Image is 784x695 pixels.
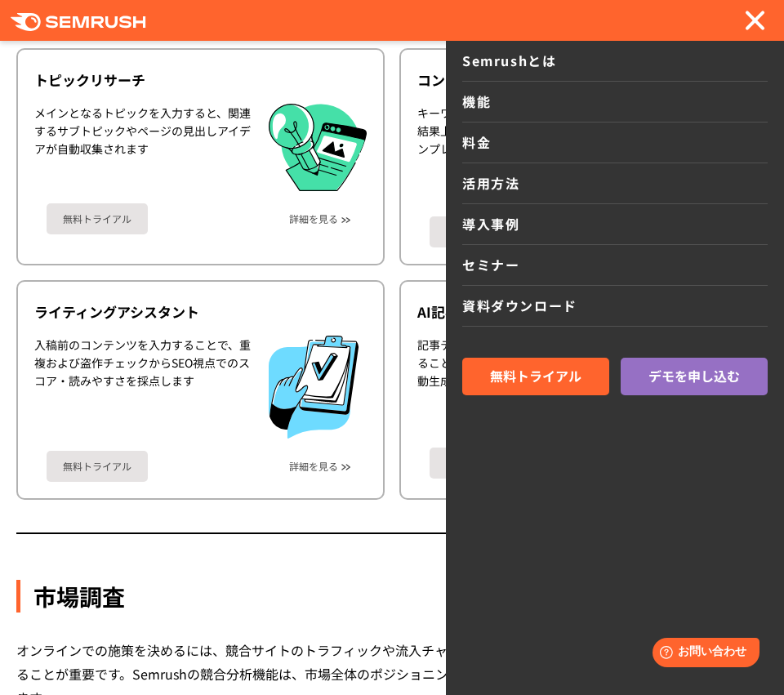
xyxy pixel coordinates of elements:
[417,70,750,90] div: コンテンツテンプレート
[462,82,768,123] a: 機能
[47,451,148,482] a: 無料トライアル
[462,123,768,163] a: 料金
[462,41,768,82] a: Semrushとは
[289,213,338,225] a: 詳細を見る
[462,286,768,327] a: 資料ダウンロード
[430,216,531,247] a: 無料トライアル
[16,580,768,613] div: 市場調査
[639,631,766,677] iframe: Help widget launcher
[34,302,367,322] div: ライティングアシスタント
[34,70,367,90] div: トピックリサーチ
[462,358,609,395] a: 無料トライアル
[289,461,338,472] a: 詳細を見る
[34,336,252,439] div: 入稿前のコンテンツを入力することで、重複および盗作チェックからSEO視点でのスコア・読みやすさを採点します
[648,366,740,387] span: デモを申し込む
[417,336,635,435] div: 記事テーマとキーワード、文字数を指定することで、AI が SEO を考慮した記事を自動生成します
[430,448,531,479] a: 無料トライアル
[462,245,768,286] a: セミナー
[621,358,768,395] a: デモを申し込む
[417,302,750,322] div: AI記事作成（ContentShake AI）
[417,104,635,205] div: キーワードのTOP10ページを分析し、検索結果上位に表示されるための推奨事項をテンプレート化します
[462,163,768,204] a: 活用方法
[269,104,367,192] img: トピックリサーチ
[490,366,581,387] span: 無料トライアル
[34,104,252,192] div: メインとなるトピックを入力すると、関連するサブトピックやページの見出しアイデアが自動収集されます
[462,204,768,245] a: 導入事例
[47,203,148,234] a: 無料トライアル
[269,336,359,439] img: ライティングアシスタント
